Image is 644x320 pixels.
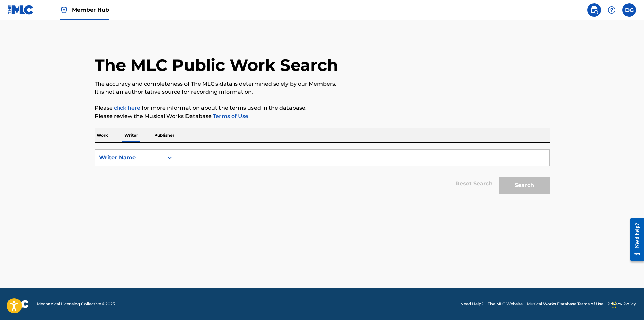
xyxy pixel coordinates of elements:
[8,5,34,15] img: MLC Logo
[488,301,523,307] a: The MLC Website
[590,6,598,14] img: search
[114,105,140,111] a: click here
[60,6,68,14] img: Top Rightsholder
[95,88,550,96] p: It is not an authoritative source for recording information.
[122,128,140,142] p: Writer
[95,112,550,120] p: Please review the Musical Works Database
[8,300,29,308] img: logo
[95,55,338,75] h1: The MLC Public Work Search
[612,294,616,315] div: Drag
[37,301,115,307] span: Mechanical Licensing Collective © 2025
[95,104,550,112] p: Please for more information about the terms used in the database.
[212,113,248,119] a: Terms of Use
[95,149,550,197] form: Search Form
[95,80,550,88] p: The accuracy and completeness of The MLC's data is determined solely by our Members.
[622,3,636,17] div: User Menu
[610,288,644,320] iframe: Chat Widget
[527,301,603,307] a: Musical Works Database Terms of Use
[625,213,644,267] iframe: Resource Center
[72,6,109,14] span: Member Hub
[587,3,601,17] a: Public Search
[607,301,636,307] a: Privacy Policy
[152,128,176,142] p: Publisher
[605,3,618,17] div: Help
[608,6,616,14] img: help
[99,154,160,162] div: Writer Name
[95,128,110,142] p: Work
[460,301,484,307] a: Need Help?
